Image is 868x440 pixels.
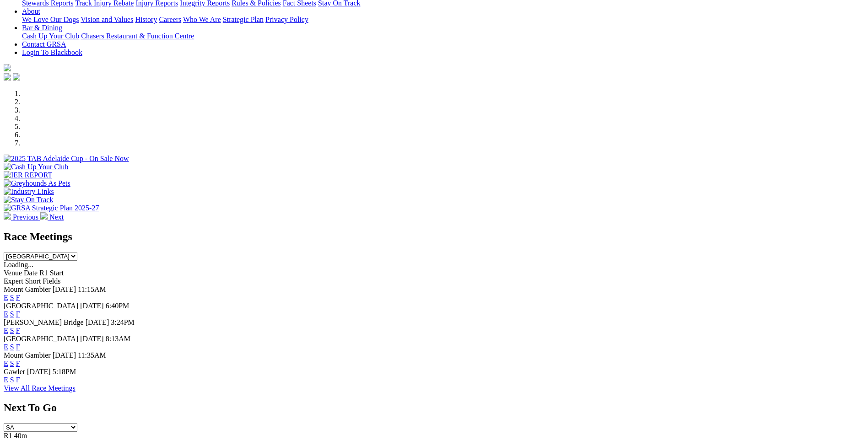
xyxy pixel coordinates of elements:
[4,204,99,212] img: GRSA Strategic Plan 2025-27
[4,231,864,243] h2: Race Meetings
[22,16,864,24] div: About
[22,32,79,40] a: Cash Up Your Club
[4,335,78,343] span: [GEOGRAPHIC_DATA]
[53,285,76,293] span: [DATE]
[10,327,14,334] a: S
[4,155,129,163] img: 2025 TAB Adelaide Cup - On Sale Now
[13,213,38,221] span: Previous
[78,285,106,293] span: 11:15AM
[111,318,135,326] span: 3:24PM
[16,376,20,384] a: F
[4,327,8,334] a: E
[4,360,8,367] a: E
[43,277,60,285] span: Fields
[16,360,20,367] a: F
[4,351,51,359] span: Mount Gambier
[4,196,53,204] img: Stay On Track
[25,277,41,285] span: Short
[14,432,27,440] span: 40m
[4,73,11,80] img: facebook.svg
[16,294,20,301] a: F
[4,212,11,220] img: chevron-left-pager-white.svg
[4,294,8,301] a: E
[16,310,20,318] a: F
[13,73,20,80] img: twitter.svg
[22,16,79,23] a: We Love Our Dogs
[24,269,38,277] span: Date
[4,343,8,351] a: E
[4,163,68,171] img: Cash Up Your Club
[22,24,62,32] a: Bar & Dining
[40,213,64,221] a: Next
[4,432,12,440] span: R1
[4,269,22,277] span: Venue
[10,343,14,351] a: S
[81,32,194,40] a: Chasers Restaurant & Function Centre
[39,269,64,277] span: R1 Start
[4,384,75,392] a: View All Race Meetings
[22,7,40,15] a: About
[265,16,308,23] a: Privacy Policy
[16,327,20,334] a: F
[53,351,76,359] span: [DATE]
[49,213,64,221] span: Next
[10,310,14,318] a: S
[106,335,130,343] span: 8:13AM
[10,376,14,384] a: S
[4,285,51,293] span: Mount Gambier
[53,368,76,376] span: 5:18PM
[4,171,52,179] img: IER REPORT
[4,302,78,310] span: [GEOGRAPHIC_DATA]
[22,40,66,48] a: Contact GRSA
[4,188,54,196] img: Industry Links
[78,351,106,359] span: 11:35AM
[4,261,33,268] span: Loading...
[4,376,8,384] a: E
[135,16,157,23] a: History
[22,32,864,40] div: Bar & Dining
[22,48,82,56] a: Login To Blackbook
[10,360,14,367] a: S
[4,310,8,318] a: E
[27,368,51,376] span: [DATE]
[223,16,264,23] a: Strategic Plan
[4,318,84,326] span: [PERSON_NAME] Bridge
[106,302,129,310] span: 6:40PM
[10,294,14,301] a: S
[80,302,104,310] span: [DATE]
[4,277,23,285] span: Expert
[183,16,221,23] a: Who We Are
[40,212,48,220] img: chevron-right-pager-white.svg
[4,213,40,221] a: Previous
[16,343,20,351] a: F
[4,179,70,188] img: Greyhounds As Pets
[159,16,181,23] a: Careers
[81,16,133,23] a: Vision and Values
[4,402,864,414] h2: Next To Go
[4,368,25,376] span: Gawler
[80,335,104,343] span: [DATE]
[4,64,11,71] img: logo-grsa-white.png
[86,318,109,326] span: [DATE]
